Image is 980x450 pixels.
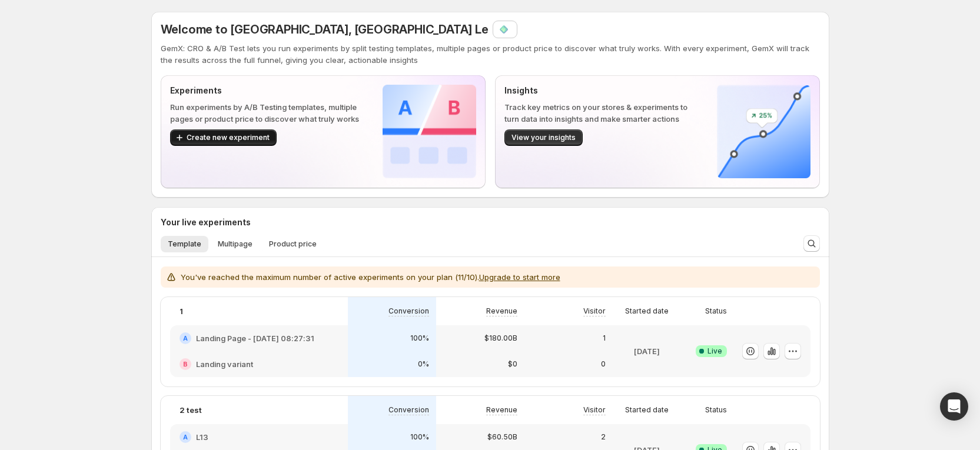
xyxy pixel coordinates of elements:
[418,359,429,369] p: 0%
[504,129,583,146] button: View your insights
[486,405,517,415] p: Revenue
[487,432,517,442] p: $60.50B
[388,306,429,316] p: Conversion
[410,334,429,343] p: 100%
[181,271,560,283] p: You've reached the maximum number of active experiments on your plan (11/10).
[601,359,606,369] p: 0
[705,306,727,316] p: Status
[625,306,669,316] p: Started date
[803,235,820,252] button: Search and filter results
[269,239,317,249] span: Product price
[161,22,489,36] span: Welcome to [GEOGRAPHIC_DATA], [GEOGRAPHIC_DATA] Le
[168,239,201,249] span: Template
[410,432,429,442] p: 100%
[583,405,606,415] p: Visitor
[486,306,517,316] p: Revenue
[187,133,270,142] span: Create new experiment
[170,85,364,96] p: Experiments
[196,332,314,344] h2: Landing Page - [DATE] 08:27:31
[484,334,517,343] p: $180.00B
[504,101,698,125] p: Track key metrics on your stores & experiments to turn data into insights and make smarter actions
[601,432,606,442] p: 2
[504,85,698,96] p: Insights
[940,392,968,421] div: Open Intercom Messenger
[511,133,576,142] span: View your insights
[218,239,253,249] span: Multipage
[479,272,560,282] button: Upgrade to start more
[170,101,364,125] p: Run experiments by A/B Testing templates, multiple pages or product price to discover what truly ...
[196,358,253,370] h2: Landing variant
[634,345,660,357] p: [DATE]
[183,361,188,368] h2: B
[161,216,251,228] h3: Your live experiments
[183,335,188,342] h2: A
[707,346,722,356] span: Live
[183,434,188,441] h2: A
[170,129,277,146] button: Create new experiment
[705,405,727,415] p: Status
[625,405,669,415] p: Started date
[583,306,606,316] p: Visitor
[180,404,202,416] p: 2 test
[603,334,606,343] p: 1
[388,405,429,415] p: Conversion
[196,431,208,443] h2: L13
[717,85,810,178] img: Insights
[180,305,183,317] p: 1
[383,85,476,178] img: Experiments
[508,359,517,369] p: $0
[161,42,820,66] p: GemX: CRO & A/B Test lets you run experiments by split testing templates, multiple pages or produ...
